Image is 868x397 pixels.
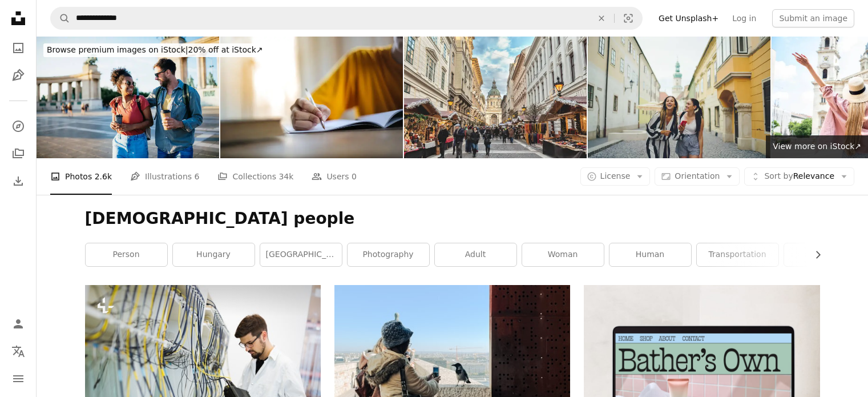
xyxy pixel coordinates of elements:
a: Users 0 [312,158,357,195]
a: adult [435,243,516,266]
button: Submit an image [772,9,854,27]
a: Browse premium images on iStock|20% off at iStock↗ [37,37,273,64]
span: 20% off at iStock ↗ [47,45,263,54]
a: Photos [7,37,30,59]
a: Explore [7,115,30,138]
span: Orientation [675,171,720,181]
a: Illustrations [7,64,30,87]
button: Orientation [655,167,740,186]
a: Picture of network technician engineer testing modems in factory [85,358,321,368]
form: Find visuals sitewide [50,7,643,30]
a: a woman taking a picture of a bird on a wall [334,358,570,368]
button: Menu [7,367,30,390]
a: Collections 34k [217,158,293,195]
span: 34k [278,170,293,183]
a: photography [348,243,429,266]
button: Visual search [615,7,642,29]
h1: [DEMOGRAPHIC_DATA] people [85,208,820,229]
button: Search Unsplash [51,7,70,29]
a: hungary [173,243,255,266]
a: Get Unsplash+ [652,9,725,27]
a: [GEOGRAPHIC_DATA] [260,243,342,266]
a: Log in / Sign up [7,312,30,335]
a: Home — Unsplash [7,7,30,32]
a: person [86,243,167,266]
img: Beautiful young multiracial couple enjoying city break, holding coffee cups and wearing backpacks [37,37,219,158]
a: Collections [7,142,30,165]
span: License [600,171,631,181]
span: 0 [352,170,357,183]
span: Browse premium images on iStock | [47,45,188,54]
a: Log in [725,9,763,27]
button: scroll list to the right [808,243,820,266]
a: woman [522,243,604,266]
span: 6 [195,170,200,183]
a: transportation [697,243,778,266]
a: vehicle [784,243,866,266]
button: Sort byRelevance [744,167,854,186]
img: Beautiful girls traveling around Europe together [588,37,770,158]
img: Busy shopping street Zrinyi Utca with Christmas stalls and decoration in Budapest [404,37,587,158]
button: Language [7,340,30,363]
span: View more on iStock ↗ [773,142,861,151]
a: Download History [7,170,30,193]
button: Clear [589,7,614,29]
img: Write on paper [220,37,403,158]
button: License [580,167,651,186]
a: human [609,243,691,266]
a: Illustrations 6 [130,158,199,195]
a: View more on iStock↗ [766,135,868,158]
span: Sort by [764,171,793,181]
span: Relevance [764,171,834,182]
